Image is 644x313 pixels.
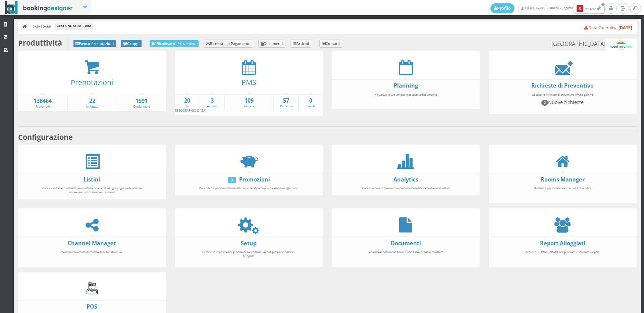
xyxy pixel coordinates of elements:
[175,97,206,113] a: 20In [GEOGRAPHIC_DATA]
[38,183,146,197] div: Crea e modifica i tuoi listini personalizzati e adattali ad ogni esigenza del cliente attraverso ...
[541,176,585,183] a: Rooms Manager
[38,247,146,265] div: Sincronizza i canali di vendita della tua struttura
[540,240,585,247] a: Report Alloggiati
[574,3,605,14] button: 3Notifiche
[584,25,632,31] a: Data Operativa:[DATE]
[85,281,100,296] img: cash-register.gif
[68,240,116,247] a: Channel Manager
[352,90,460,107] div: Visualizza le tue vendite e gestisci la disponibilità
[68,97,117,105] strong: 22
[541,100,548,105] span: 2
[577,5,583,12] b: 3
[18,38,62,48] b: Produttività
[508,247,617,265] div: Accedi a [DOMAIN_NAME] per generare e scaricare i report
[352,247,460,265] div: Visualizza i documenti fiscali e non fiscali della tua struttura
[5,1,73,14] img: BookingDesigner.com
[258,40,285,48] a: Documenti
[200,97,224,109] a: 3Arrivati
[551,39,636,51] small: [GEOGRAPHIC_DATA]
[18,132,73,142] b: Configurazione
[508,183,617,201] div: Gestisci e personalizza le tue unità di vendita
[195,183,303,193] div: Crea offerte per i tuoi clienti utilizzando i codici coupon da associare agli sconti
[55,22,93,30] li: Gestione Struttura
[225,97,273,109] a: 109In Casa
[18,97,67,109] a: 138464Preventivi
[352,183,460,193] div: Scarica i report di preventivi e prenotazioni elaborati sulla tua struttura
[225,97,273,105] strong: 109
[84,176,100,183] a: Listini
[195,247,303,265] div: Gestisci le impostazioni generali della struttura, la configurazione email e i template
[117,97,166,109] a: 1591Confermate
[228,177,236,183] div: 0
[239,176,270,183] a: Promozioni
[531,82,594,89] a: Richieste di Preventivo
[619,25,632,31] b: [DATE]
[299,97,323,105] strong: 0
[121,40,142,47] a: Gruppi
[274,97,298,109] a: 57Partenze
[200,97,224,105] strong: 3
[175,97,200,105] strong: 20
[73,40,116,47] a: Elenco Prenotazioni
[319,40,342,48] a: Contatti
[394,82,418,89] a: Planning
[241,240,257,247] a: Setup
[274,97,298,105] strong: 57
[18,97,67,105] strong: 138464
[71,77,113,87] a: Prenotazioni
[150,40,199,47] a: Richieste di Preventivo
[299,97,323,109] a: 0Partiti
[605,39,636,51] img: ea773b7e7d3611ed9c9d0608f5526cb6.png
[204,40,253,48] a: Richieste di Pagamento
[490,3,605,14] span: lunedì, 25 agosto
[508,90,617,112] div: Gestisci le richieste di preventivo inviate dal sito
[117,97,166,105] strong: 1591
[68,97,117,109] a: 22In Attesa
[393,176,418,183] a: Analytics
[490,3,515,13] a: Profilo
[511,99,614,105] h4: Nuove richieste
[31,22,53,30] a: Dashboard
[391,240,421,247] a: Documenti
[290,40,311,48] a: Articoli
[241,77,256,87] a: PMS
[87,303,97,310] a: POS
[518,4,548,13] a: [PERSON_NAME]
